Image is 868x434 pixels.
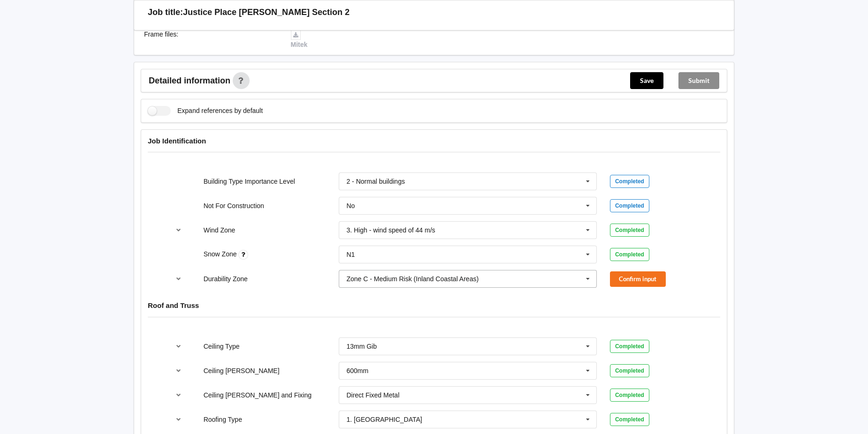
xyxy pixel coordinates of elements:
[148,301,720,310] h4: Roof and Truss
[170,338,188,355] button: reference-toggle
[170,362,188,379] button: reference-toggle
[610,175,649,188] div: Completed
[610,389,649,402] div: Completed
[346,178,405,185] div: 2 - Normal buildings
[346,367,368,374] div: 600mm
[204,391,312,399] label: Ceiling [PERSON_NAME] and Fixing
[204,367,280,374] label: Ceiling [PERSON_NAME]
[610,364,649,377] div: Completed
[346,343,377,350] div: 13mm Gib
[170,387,188,404] button: reference-toggle
[291,30,308,48] a: Mitek
[610,340,649,353] div: Completed
[610,248,649,261] div: Completed
[346,276,479,282] div: Zone C - Medium Risk (Inland Coastal Areas)
[204,343,240,350] label: Ceiling Type
[170,222,188,239] button: reference-toggle
[149,76,230,85] span: Detailed information
[610,271,666,287] button: Confirm input
[204,226,236,234] label: Wind Zone
[204,250,239,258] label: Snow Zone
[346,392,399,398] div: Direct Fixed Metal
[204,275,248,283] label: Durability Zone
[137,30,284,49] div: Frame files :
[610,199,649,212] div: Completed
[346,251,355,258] div: N1
[148,106,263,116] label: Expand references by default
[610,413,649,426] div: Completed
[170,411,188,428] button: reference-toggle
[148,136,720,145] h4: Job Identification
[204,416,242,423] label: Roofing Type
[346,202,355,209] div: No
[346,227,435,233] div: 3. High - wind speed of 44 m/s
[170,270,188,287] button: reference-toggle
[610,224,649,237] div: Completed
[204,178,295,185] label: Building Type Importance Level
[204,202,264,210] label: Not For Construction
[630,72,663,89] button: Save
[346,416,422,423] div: 1. [GEOGRAPHIC_DATA]
[148,7,183,18] h3: Job title:
[183,7,350,18] h3: Justice Place [PERSON_NAME] Section 2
